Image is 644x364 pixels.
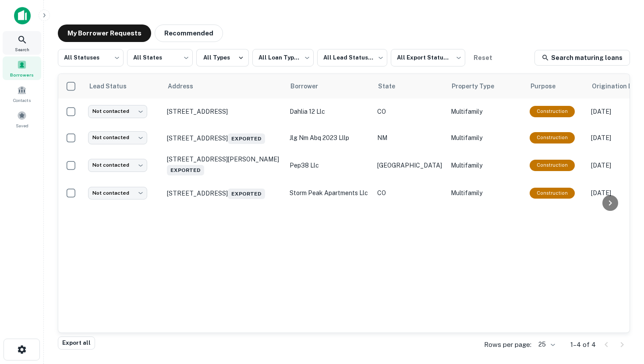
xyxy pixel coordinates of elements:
p: 1–4 of 4 [570,339,596,350]
p: CO [377,188,442,198]
div: This loan purpose was for construction [530,160,575,171]
p: [STREET_ADDRESS] [167,108,281,115]
div: All Lead Statuses [317,46,387,69]
div: All Loan Types [252,46,314,69]
div: This loan purpose was for construction [530,106,575,117]
th: Borrower [285,74,373,98]
div: 25 [535,338,556,351]
p: NM [377,133,442,143]
th: Purpose [525,74,587,98]
a: Search [3,31,41,55]
p: dahlia 12 llc [290,107,368,116]
button: Recommended [155,24,223,42]
span: Saved [16,122,28,129]
span: Search [15,46,29,53]
p: Multifamily [451,107,521,116]
div: All States [127,46,193,69]
div: All Export Statuses [391,46,465,69]
span: Purpose [531,81,567,91]
p: pep38 llc [290,161,368,170]
th: Property Type [446,74,525,98]
div: This loan purpose was for construction [530,188,575,199]
span: Exported [167,165,204,175]
a: Search maturing loans [534,50,630,66]
p: [STREET_ADDRESS] [167,132,281,144]
div: Not contacted [88,131,147,144]
div: Not contacted [88,159,147,171]
img: capitalize-icon.png [14,7,31,24]
button: Reset [469,49,497,66]
a: Borrowers [3,56,41,80]
span: Exported [228,133,265,144]
div: Not contacted [88,105,147,118]
p: Multifamily [451,133,521,143]
div: Not contacted [88,187,147,199]
p: jlg nm abq 2023 lllp [290,133,368,143]
p: Rows per page: [484,339,531,350]
span: Lead Status [89,81,138,91]
div: All Statuses [58,46,124,69]
span: Borrower [290,81,329,91]
a: Contacts [3,82,41,105]
div: This loan purpose was for construction [530,132,575,143]
th: State [373,74,446,98]
span: Property Type [452,81,506,91]
p: Multifamily [451,188,521,198]
span: Contacts [13,97,31,104]
button: Export all [58,336,95,350]
p: [STREET_ADDRESS][PERSON_NAME] [167,155,281,175]
p: [GEOGRAPHIC_DATA] [377,161,442,170]
a: Saved [3,107,41,131]
button: All Types [196,49,249,66]
th: Address [163,74,285,98]
span: Borrowers [10,71,34,78]
th: Lead Status [84,74,163,98]
p: CO [377,107,442,116]
p: [STREET_ADDRESS] [167,187,281,199]
p: Multifamily [451,161,521,170]
span: State [378,81,407,91]
iframe: Chat Widget [600,294,644,336]
button: My Borrower Requests [58,24,151,42]
span: Exported [228,189,265,199]
span: Address [168,81,205,91]
p: storm peak apartments llc [290,188,368,198]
